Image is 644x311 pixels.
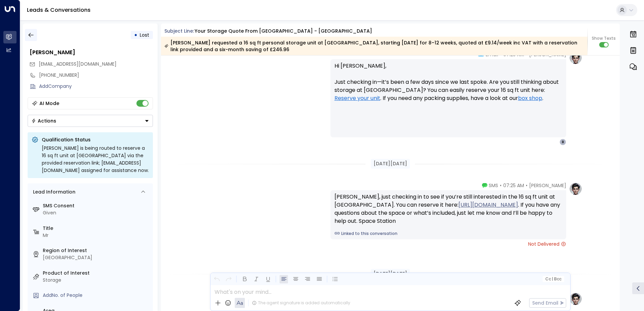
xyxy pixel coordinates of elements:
[503,182,524,189] span: 07:25 AM
[28,115,153,127] button: Actions
[195,28,372,35] div: Your storage quote from [GEOGRAPHIC_DATA] - [GEOGRAPHIC_DATA]
[43,209,150,216] div: Given
[559,139,566,145] div: B
[213,275,221,283] button: Undo
[39,61,117,67] span: [EMAIL_ADDRESS][DOMAIN_NAME]
[334,94,380,102] a: Reserve your unit
[42,144,149,174] div: [PERSON_NAME] is being routed to reserve a 16 sq ft unit at [GEOGRAPHIC_DATA] via the provided re...
[43,292,150,299] div: AddNo. of People
[528,241,566,247] span: Not Delivered
[252,300,350,306] div: The agent signature is added automatically
[140,32,149,38] span: Lost
[224,275,233,283] button: Redo
[39,83,153,90] div: AddCompany
[334,62,562,110] p: Hi [PERSON_NAME], Just checking in—it’s been a few days since we last spoke. Are you still thinki...
[334,193,562,225] div: [PERSON_NAME], just checking in to see if you’re still interested in the 16 sq ft unit at [GEOGRA...
[43,232,150,239] div: Mr
[529,182,566,189] span: [PERSON_NAME]
[569,182,582,196] img: profile-logo.png
[542,276,564,282] button: Cc|Bcc
[500,182,502,189] span: •
[31,188,75,196] div: Lead Information
[42,136,149,143] p: Qualification Status
[39,72,153,79] div: [PHONE_NUMBER]
[39,100,59,107] div: AI Mode
[43,202,150,209] label: SMS Consent
[371,269,410,279] div: [DATE][DATE]
[30,48,153,57] div: [PERSON_NAME]
[458,201,518,209] a: [URL][DOMAIN_NAME]
[489,182,498,189] span: SMS
[43,225,150,232] label: Title
[39,61,117,68] span: SAMHeming@hotmail.com
[164,28,194,34] span: Subject Line:
[569,292,582,306] img: profile-logo.png
[164,39,584,53] div: [PERSON_NAME] requested a 16 sq ft personal storage unit at [GEOGRAPHIC_DATA], starting [DATE] fo...
[526,182,527,189] span: •
[134,29,137,41] div: •
[592,35,616,41] span: Show Texts
[552,277,553,281] span: |
[371,159,410,169] div: [DATE][DATE]
[545,277,561,281] span: Cc Bcc
[43,247,150,254] label: Region of Interest
[334,231,562,237] a: Linked to this conversation
[43,270,150,277] label: Product of Interest
[43,277,150,284] div: Storage
[518,94,542,102] a: box shop
[27,6,91,14] a: Leads & Conversations
[31,118,56,124] div: Actions
[43,254,150,261] div: [GEOGRAPHIC_DATA]
[28,115,153,127] div: Button group with a nested menu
